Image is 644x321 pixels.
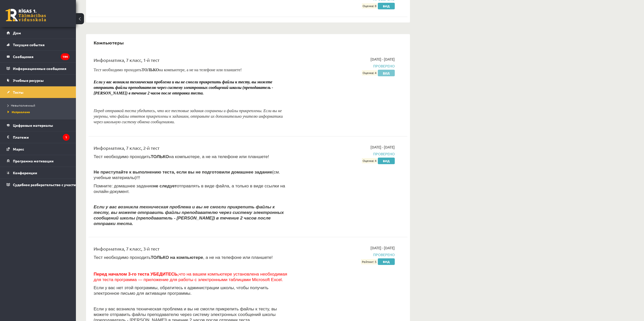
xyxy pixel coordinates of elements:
[370,57,395,61] font: [DATE] - [DATE]
[94,145,159,151] font: Информатика, 7 класс, 2-й тест
[7,75,70,86] a: Учебные ресурсы
[378,258,395,265] a: Вид
[94,109,283,124] font: Перед отправкой теста убедитесь, что все тестовые задания сохранены и файлы прикреплены. Если вы ...
[13,54,33,59] font: Сообщения
[363,71,377,75] font: Оценка: 4
[94,204,284,226] font: Если у вас возникла техническая проблема и вы не смогли прикрепить файлы к тесту, вы можете отпра...
[94,68,142,72] font: Тест необходимо проходить
[63,55,68,59] font: 194
[8,110,71,114] a: Исправлено
[94,169,280,180] font: (см. учебные материалы)!!!
[94,246,159,251] font: Информатика, 7 класс, 3-й тест
[7,86,70,98] a: Тесты
[13,31,21,35] font: Дом
[383,71,390,75] font: Вид
[13,159,54,163] font: Программа мотивации
[151,255,203,260] font: ТОЛЬКО на компьютере
[13,123,53,128] font: Цифровые материалы
[363,4,377,8] font: Оценка: 8
[373,64,395,68] font: Проверено
[8,103,71,108] a: Невыполненный
[13,170,37,175] font: Конференции
[13,78,44,83] font: Учебные ресурсы
[65,135,67,139] font: 1
[153,183,177,188] font: не следует
[363,159,377,163] font: Оценка: 4
[13,42,45,47] font: Текущие события
[7,27,70,39] a: Дом
[7,179,70,190] a: Судебное разбирательство с участием [PERSON_NAME]
[7,51,70,62] a: Сообщения194
[13,182,111,187] font: Судебное разбирательство с участием [PERSON_NAME]
[94,255,151,260] font: Тест необходимо проходить
[370,245,395,250] font: [DATE] - [DATE]
[94,183,285,194] font: отправлять в виде файла, а только в виде ссылки на онлайн-документ.
[7,167,70,179] a: Конференции
[94,57,159,63] font: Информатика, 7 класс, 1-й тест
[203,255,273,260] font: , а не на телефоне или планшете!
[378,158,395,164] a: Вид
[94,40,124,45] font: Компьютеры
[378,3,395,9] a: Вид
[12,110,30,114] font: Исправлено
[151,154,169,159] font: ТОЛЬКО
[94,285,268,296] font: Если у вас нет этой программы, обратитесь к администрации школы, чтобы получить электронное письм...
[370,145,395,149] font: [DATE] - [DATE]
[7,119,70,131] a: Цифровые материалы
[159,68,242,72] font: на компьютере, а не на телефоне или планшете!
[13,135,29,139] font: Платежи
[383,159,390,163] font: Вид
[7,155,70,167] a: Программа мотивации
[13,90,24,94] font: Тесты
[94,183,153,188] font: Помните: домашнее задание
[94,271,179,277] font: Перед началом 3-го теста УБЕДИТЕСЬ,
[7,39,70,51] a: Текущие события
[378,70,395,76] a: Вид
[11,103,35,107] font: Невыполненный
[94,169,272,175] font: Не приступайте к выполнению теста, если вы не подготовили домашнее задание
[169,154,269,159] font: на компьютере, а не на телефоне или планшете!
[142,68,159,72] font: ТОЛЬКО
[6,9,46,21] a: Рижская 1-я средняя школа заочного обучения
[383,4,390,8] font: Вид
[362,260,377,264] font: Рейтинг: 5
[7,143,70,155] a: Маркс
[13,66,66,71] font: Информационные сообщения
[94,80,273,95] font: Если у вас возникла техническая проблема и вы не смогли прикрепить файлы к тесту, вы можете отпра...
[7,131,70,143] a: Платежи1
[94,154,151,159] font: Тест необходимо проходить
[373,252,395,257] font: Проверено
[383,260,390,264] font: Вид
[7,63,70,74] a: Информационные сообщения
[94,271,287,282] font: что на вашем компьютере установлена ​​необходимая для теста программа — приложение для работы с э...
[373,152,395,156] font: Проверено
[13,147,24,151] font: Маркс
